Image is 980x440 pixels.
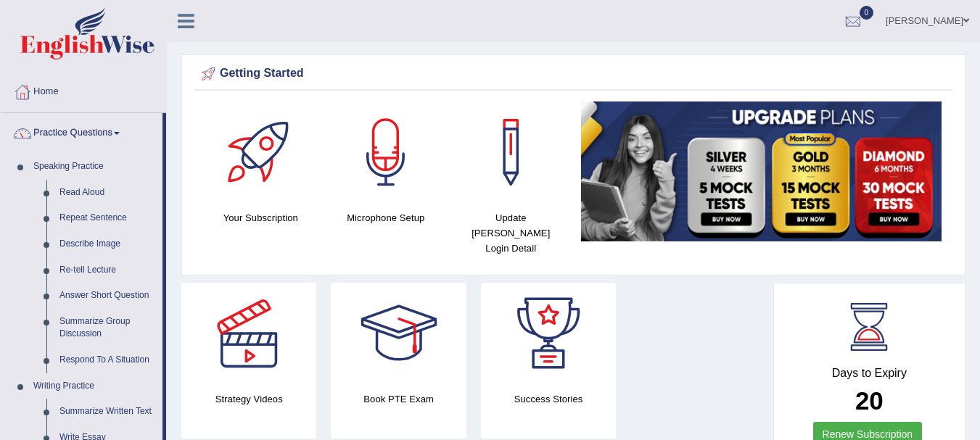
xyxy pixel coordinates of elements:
h4: Success Stories [481,391,616,407]
a: Read Aloud [53,180,162,206]
b: 20 [855,386,884,415]
a: Summarize Group Discussion [53,309,162,347]
h4: Update [PERSON_NAME] Login Detail [456,210,567,256]
a: Answer Short Question [53,283,162,309]
h4: Book PTE Exam [331,391,466,407]
a: Re-tell Lecture [53,257,162,283]
h4: Microphone Setup [331,210,442,225]
h4: Your Subscription [205,210,316,225]
span: 0 [860,6,874,20]
a: Writing Practice [27,373,162,399]
a: Summarize Written Text [53,399,162,425]
a: Speaking Practice [27,154,162,180]
h4: Days to Expiry [790,367,949,380]
a: Respond To A Situation [53,347,162,373]
a: Repeat Sentence [53,205,162,231]
img: small5.jpg [581,101,942,241]
a: Describe Image [53,231,162,257]
div: Getting Started [198,63,949,85]
a: Practice Questions [1,113,162,149]
h4: Strategy Videos [181,391,316,407]
a: Home [1,72,166,108]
